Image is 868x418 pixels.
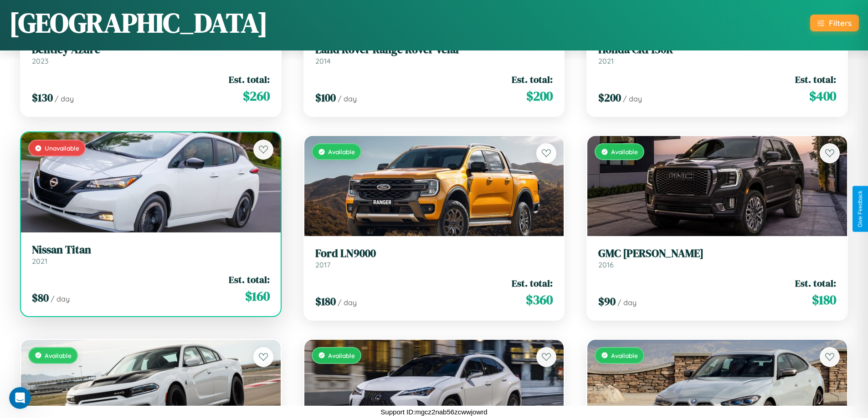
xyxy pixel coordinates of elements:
[315,294,336,309] span: $ 180
[829,18,852,28] div: Filters
[857,191,863,227] div: Give Feedback
[9,387,31,409] iframe: Intercom live chat
[598,90,621,105] span: $ 200
[32,243,270,266] a: Nissan Titan2021
[328,148,355,156] span: Available
[512,73,553,86] span: Est. total:
[598,247,836,260] h3: GMC [PERSON_NAME]
[243,87,270,105] span: $ 260
[55,94,74,103] span: / day
[611,352,638,359] span: Available
[338,298,357,307] span: / day
[598,247,836,269] a: GMC [PERSON_NAME]2016
[809,87,836,105] span: $ 400
[315,56,331,65] span: 2014
[9,4,268,41] h1: [GEOGRAPHIC_DATA]
[526,87,553,105] span: $ 200
[32,243,270,257] h3: Nissan Titan
[598,294,616,309] span: $ 90
[598,56,614,65] span: 2021
[338,94,357,103] span: / day
[315,260,330,269] span: 2017
[795,73,836,86] span: Est. total:
[611,148,638,156] span: Available
[45,352,72,359] span: Available
[328,352,355,359] span: Available
[598,43,836,65] a: Honda CRF150R2021
[795,277,836,290] span: Est. total:
[315,247,553,260] h3: Ford LN9000
[45,144,79,152] span: Unavailable
[32,257,47,266] span: 2021
[32,43,270,65] a: Bentley Azure2023
[598,260,614,269] span: 2016
[512,277,553,290] span: Est. total:
[812,291,836,309] span: $ 180
[380,406,487,418] p: Support ID: mgcz2nab56zcwwjowrd
[315,43,553,65] a: Land Rover Range Rover Velar2014
[32,290,49,305] span: $ 80
[617,298,637,307] span: / day
[315,247,553,269] a: Ford LN90002017
[315,90,336,105] span: $ 100
[526,291,553,309] span: $ 360
[32,56,48,65] span: 2023
[229,73,270,86] span: Est. total:
[810,15,859,31] button: Filters
[51,294,70,303] span: / day
[245,287,270,305] span: $ 160
[32,90,53,105] span: $ 130
[315,43,553,56] h3: Land Rover Range Rover Velar
[623,94,642,103] span: / day
[229,273,270,286] span: Est. total:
